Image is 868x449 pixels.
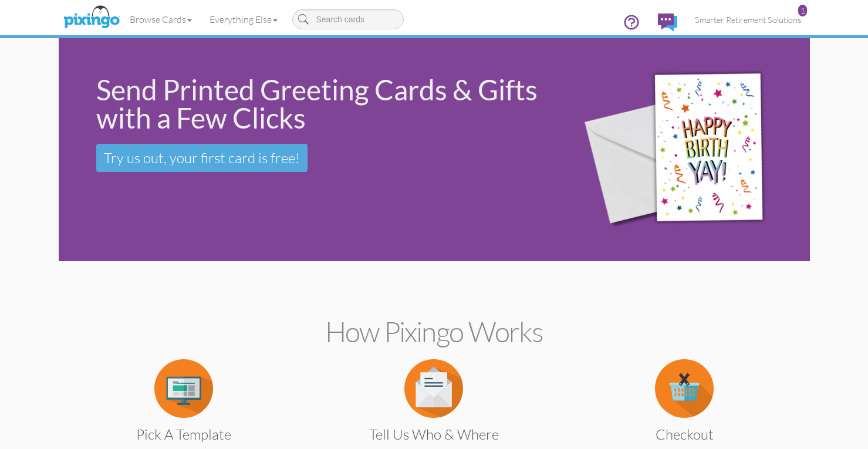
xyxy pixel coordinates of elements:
[566,41,806,259] img: 942c5090-71ba-4bfc-9a92-ca782dcda692.png
[686,5,810,35] a: Smarter Retirement Solutions 1
[87,427,279,442] h3: Pick a Template
[121,5,201,34] a: Browse Cards
[96,144,308,172] a: Try us out, your first card is free!
[60,3,123,32] img: pixingo logo
[96,76,550,132] div: Send Printed Greeting Cards & Gifts with a Few Clicks
[655,359,714,418] img: item.alt
[798,5,807,16] div: 1
[404,359,463,418] img: item.alt
[201,5,286,34] a: Everything Else
[338,427,530,442] h3: Tell us Who & Where
[658,13,677,31] img: comments.svg
[695,15,801,25] span: Smarter Retirement Solutions
[589,427,781,442] h3: Checkout
[154,359,213,418] img: item.alt
[292,9,404,29] input: Search cards
[79,316,789,347] h2: How Pixingo works
[104,149,300,167] span: Try us out, your first card is free!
